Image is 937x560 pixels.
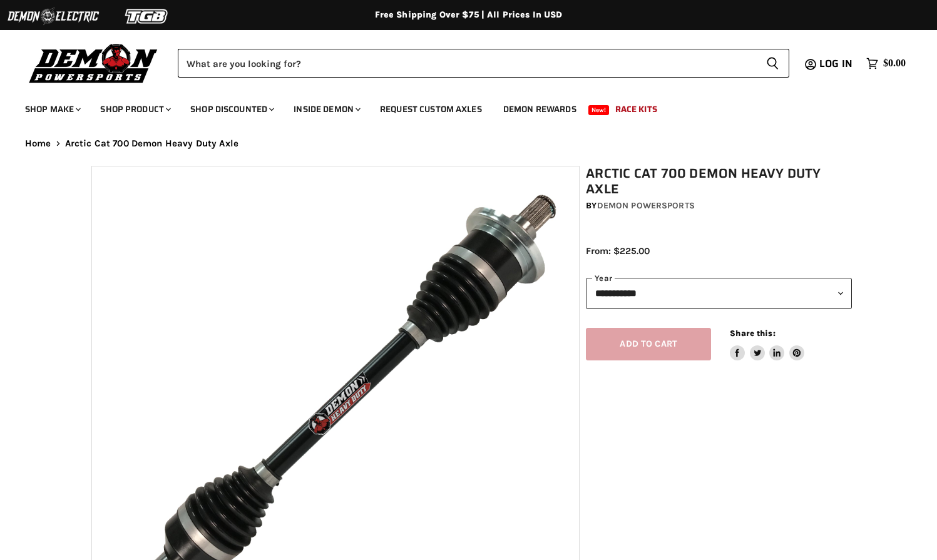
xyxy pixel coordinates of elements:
span: New! [588,105,610,115]
span: Arctic Cat 700 Demon Heavy Duty Axle [65,138,238,149]
a: Request Custom Axles [371,96,491,122]
a: Shop Product [91,96,178,122]
a: Race Kits [606,96,667,122]
span: Log in [819,56,853,71]
div: by [586,199,852,213]
img: TGB Logo 2 [100,4,194,28]
a: Inside Demon [284,96,368,122]
span: Share this: [730,328,775,338]
button: Search [756,49,789,78]
a: $0.00 [860,54,912,73]
a: Log in [814,58,860,69]
a: Demon Rewards [494,96,586,122]
h1: Arctic Cat 700 Demon Heavy Duty Axle [586,166,852,197]
span: $0.00 [883,58,906,69]
aside: Share this: [730,328,804,361]
form: Product [178,49,789,78]
span: From: $225.00 [586,245,650,257]
a: Shop Discounted [181,96,282,122]
img: Demon Electric Logo 2 [6,4,100,28]
select: year [586,278,852,308]
a: Demon Powersports [597,200,695,211]
input: Search [178,49,756,78]
a: Shop Make [16,96,88,122]
img: Demon Powersports [25,41,162,85]
a: Home [25,138,51,149]
ul: Main menu [16,91,903,122]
